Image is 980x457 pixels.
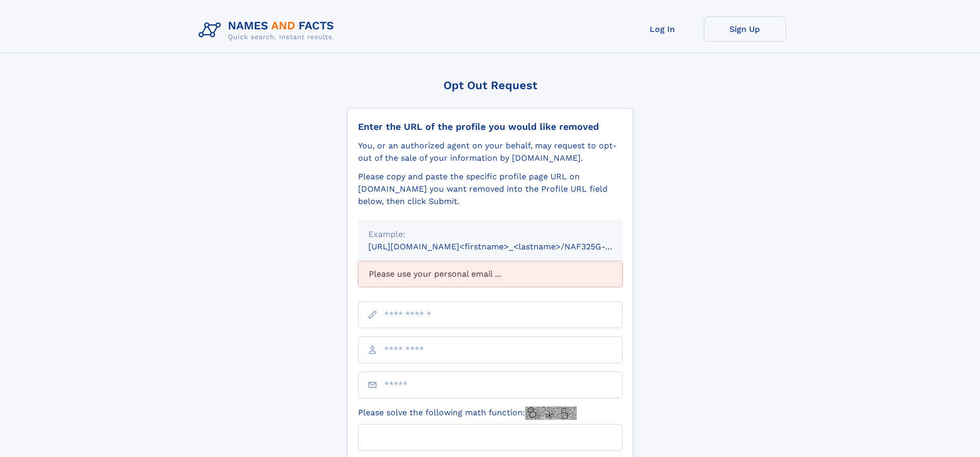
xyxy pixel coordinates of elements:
small: [URL][DOMAIN_NAME]<firstname>_<lastname>/NAF325G-xxxxxxxx [368,242,642,251]
div: Please copy and paste the specific profile page URL on [DOMAIN_NAME] you want removed into the Pr... [358,171,622,208]
div: Enter the URL of the profile you would like removed [358,121,622,132]
a: Log In [621,16,704,42]
a: Sign Up [704,16,786,42]
div: Opt Out Request [347,79,633,92]
div: You, or an authorized agent on your behalf, may request to opt-out of the sale of your informatio... [358,140,622,164]
div: Example: [368,228,612,241]
label: Please solve the following math function: [358,407,577,420]
img: Logo Names and Facts [194,16,343,44]
div: Please use your personal email ... [358,261,622,287]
